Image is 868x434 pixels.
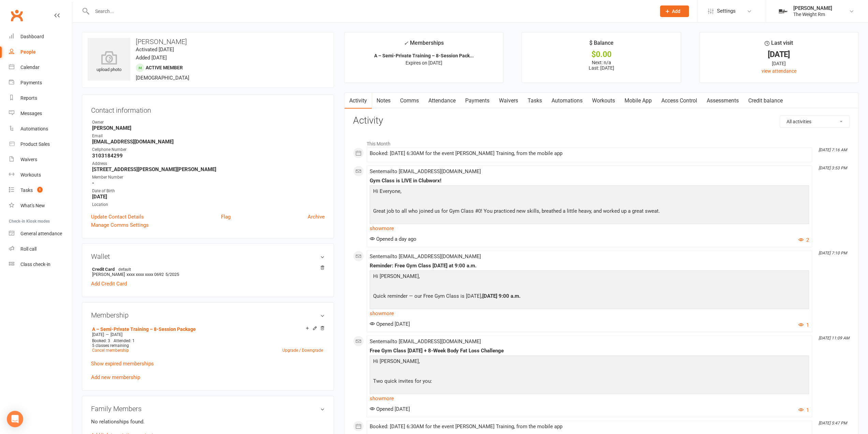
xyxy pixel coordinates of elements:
div: Member Number [92,174,325,181]
div: $0.00 [528,51,674,58]
i: [DATE] 3:53 PM [819,166,847,170]
button: 2 [798,236,809,244]
i: [DATE] 7:10 PM [819,251,847,255]
strong: A – Semi-Private Training – 8-Session Pack... [374,53,474,58]
div: Owner [92,119,325,126]
span: [DATE] 9:00 a.m. [482,293,520,299]
button: Add [660,5,689,17]
div: upload photo [88,51,130,73]
a: Reports [9,90,72,106]
a: Workouts [9,167,72,183]
a: Upgrade / Downgrade [282,348,323,353]
div: Booked: [DATE] 6:30AM for the event [PERSON_NAME] Training, from the mobile app [370,424,809,430]
span: Settings [717,3,736,19]
div: Reports [20,95,37,101]
strong: [EMAIL_ADDRESS][DOMAIN_NAME] [92,139,325,145]
strong: 3103184299 [92,153,325,159]
div: — [90,332,325,337]
a: Payments [460,93,494,109]
p: Great job to all who joined us for Gym Class #0! You practiced new skills, breathed a little heav... [371,207,807,217]
div: Workouts [20,172,41,178]
h3: Activity [353,115,850,126]
i: [DATE] 11:09 AM [819,336,849,340]
a: view attendance [761,68,796,74]
a: Waivers [494,93,523,109]
div: What's New [20,203,45,208]
div: Open Intercom Messenger [7,411,23,427]
p: Two quick invites for you: [371,377,807,387]
p: Hi [PERSON_NAME], [371,357,807,367]
div: Free Gym Class [DATE] + 8-Week Body Fat Loss Challenge [370,348,809,354]
a: Dashboard [9,29,72,44]
span: Opened [DATE] [370,321,410,327]
a: show more [370,224,809,233]
span: [DEMOGRAPHIC_DATA] [136,75,189,81]
span: Sent email to [EMAIL_ADDRESS][DOMAIN_NAME] [370,168,481,174]
a: Automations [547,93,587,109]
div: Gym Class is LIVE in Clubworx! [370,178,809,184]
a: Update Contact Details [91,213,144,221]
span: [DATE] [92,332,104,337]
div: Email [92,133,325,139]
strong: Credit Card [92,266,321,272]
a: Flag [221,213,231,221]
span: Opened a day ago [370,236,416,242]
a: Automations [9,121,72,137]
a: Clubworx [8,7,25,24]
p: Hi Everyone, [371,187,807,197]
div: Messages [20,111,42,116]
a: Archive [308,213,325,221]
span: Active member [146,65,183,70]
a: show more [370,309,809,318]
a: Access Control [657,93,702,109]
a: Tasks 1 [9,183,72,198]
li: [PERSON_NAME] [91,265,325,278]
h3: Family Members [91,405,325,412]
div: Calendar [20,65,40,70]
i: [DATE] 7:16 AM [819,148,847,152]
button: 1 [798,321,809,329]
a: People [9,44,72,60]
strong: - [92,180,325,186]
a: A – Semi-Private Training – 8-Session Package [92,326,196,332]
div: Class check-in [20,262,50,267]
div: Cellphone Number [92,146,325,153]
div: Date of Birth [92,188,325,194]
span: Expires on [DATE] [406,60,442,66]
i: ✓ [404,40,408,46]
div: Location [92,201,325,208]
span: default [116,266,133,272]
img: thumb_image1749576563.png [776,4,790,18]
span: Add [672,9,680,14]
a: Calendar [9,60,72,75]
a: What's New [9,198,72,213]
time: Activated [DATE] [136,46,174,53]
span: Attended: 1 [114,338,135,343]
p: No relationships found. [91,418,325,426]
span: [DATE] [111,332,122,337]
a: Tasks [523,93,547,109]
div: Booked: [DATE] 6:30AM for the event [PERSON_NAME] Training, from the mobile app [370,151,809,156]
a: Show expired memberships [91,361,154,367]
div: Memberships [404,39,444,51]
h3: Wallet [91,253,325,260]
i: [DATE] 5:47 PM [819,421,847,425]
a: Add Credit Card [91,280,127,288]
a: General attendance kiosk mode [9,226,72,241]
h3: Contact information [91,104,325,114]
div: Last visit [765,39,793,51]
div: Reminder: Free Gym Class [DATE] at 9:00 a.m. [370,263,809,269]
div: The Weight Rm [793,11,832,17]
button: 1 [798,406,809,414]
p: Quick reminder — our Free Gym Class is [DATE], [371,292,807,302]
p: Hi [PERSON_NAME], [371,272,807,282]
span: Sent email to [EMAIL_ADDRESS][DOMAIN_NAME] [370,253,481,260]
div: [DATE] [706,51,852,58]
div: Tasks [20,187,33,193]
a: Attendance [424,93,460,109]
a: Waivers [9,152,72,167]
strong: [DATE] [92,194,325,200]
div: $ Balance [589,39,614,51]
div: People [20,49,36,55]
a: Mobile App [620,93,657,109]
